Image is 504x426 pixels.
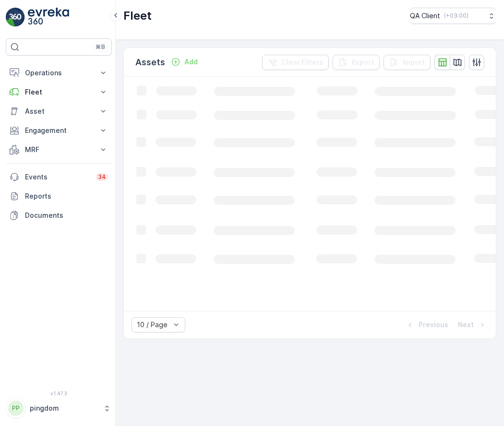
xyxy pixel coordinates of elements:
[6,187,112,206] a: Reports
[25,191,108,201] p: Reports
[6,63,112,83] button: Operations
[28,8,69,27] img: logo_light-DOdMpM7g.png
[419,320,448,330] p: Previous
[184,57,198,67] p: Add
[352,58,374,67] p: Export
[6,83,112,102] button: Fleet
[262,55,329,70] button: Clear Filters
[98,173,106,181] p: 34
[8,401,24,416] div: PP
[444,12,468,20] p: ( +03:00 )
[30,403,98,413] p: pingdom
[25,211,108,220] p: Documents
[6,206,112,225] a: Documents
[25,87,93,97] p: Fleet
[6,102,112,121] button: Asset
[410,11,440,21] p: QA Client
[6,398,112,418] button: PPpingdom
[25,145,93,154] p: MRF
[333,55,380,70] button: Export
[123,8,152,24] p: Fleet
[384,55,431,70] button: Import
[403,58,425,67] p: Import
[25,172,90,182] p: Events
[457,319,488,331] button: Next
[6,8,25,27] img: logo
[6,167,112,187] a: Events34
[281,58,323,67] p: Clear Filters
[25,106,93,116] p: Asset
[458,320,474,330] p: Next
[6,121,112,140] button: Engagement
[167,56,202,68] button: Add
[25,126,93,135] p: Engagement
[404,319,449,331] button: Previous
[6,390,112,396] span: v 1.47.3
[6,140,112,159] button: MRF
[135,56,165,69] p: Assets
[410,8,496,24] button: QA Client(+03:00)
[25,68,93,78] p: Operations
[96,43,105,51] p: ⌘B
